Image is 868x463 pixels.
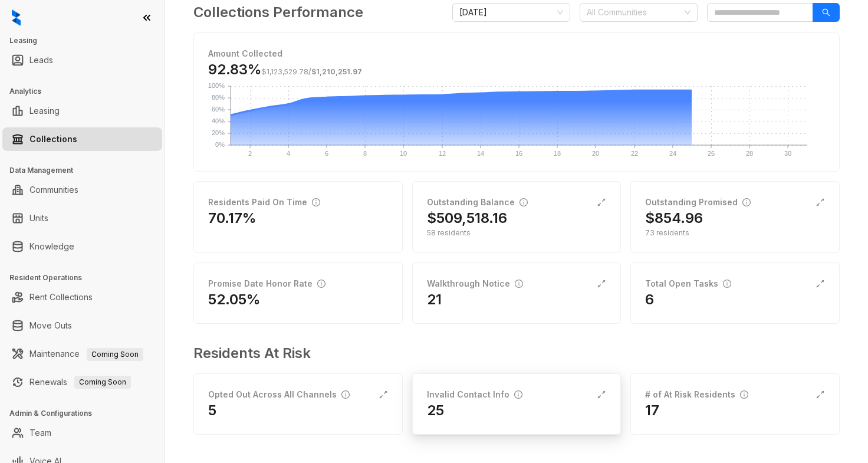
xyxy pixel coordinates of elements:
text: 60% [212,106,225,113]
li: Leasing [2,99,162,123]
li: Move Outs [2,314,162,337]
h3: Analytics [9,86,165,97]
text: 14 [477,150,484,157]
div: # of At Risk Residents [645,388,748,401]
h2: 52.05% [208,290,261,309]
text: 100% [208,82,225,89]
li: Communities [2,178,162,202]
a: Collections [29,127,77,151]
div: Invalid Contact Info [427,388,522,401]
span: info-circle [312,198,320,206]
div: Outstanding Balance [427,196,528,209]
a: Rent Collections [29,285,93,309]
a: Leads [29,48,53,72]
span: expand-alt [379,390,388,399]
h2: $509,518.16 [427,209,507,228]
text: 30 [784,150,791,157]
text: 10 [400,150,407,157]
text: 22 [631,150,638,157]
a: RenewalsComing Soon [29,370,131,394]
div: Promise Date Honor Rate [208,277,325,290]
h2: $854.96 [645,209,703,228]
h3: Resident Operations [9,272,165,283]
li: Rent Collections [2,285,162,309]
span: August 2025 [459,4,563,21]
h2: 5 [208,401,216,420]
text: 18 [554,150,561,157]
a: Units [29,206,48,230]
text: 26 [708,150,715,157]
text: 20 [592,150,599,157]
span: expand-alt [597,390,606,399]
h3: Residents At Risk [193,343,830,364]
span: info-circle [514,390,522,399]
span: expand-alt [816,390,825,399]
span: info-circle [341,390,350,399]
li: Knowledge [2,235,162,258]
text: 12 [439,150,446,157]
span: $1,123,529.78 [262,67,308,76]
text: 40% [212,117,225,124]
span: info-circle [740,390,748,399]
a: Leasing [29,99,60,123]
div: Walkthrough Notice [427,277,523,290]
h3: Collections Performance [193,2,363,23]
strong: Amount Collected [208,48,282,58]
text: 16 [515,150,522,157]
a: Team [29,421,51,445]
text: 80% [212,94,225,101]
a: Communities [29,178,78,202]
span: search [822,8,830,17]
text: 24 [669,150,676,157]
text: 2 [248,150,252,157]
li: Units [2,206,162,230]
text: 8 [363,150,367,157]
h3: Leasing [9,35,165,46]
text: 20% [212,129,225,136]
li: Team [2,421,162,445]
span: $1,210,251.97 [311,67,362,76]
h2: 25 [427,401,444,420]
span: expand-alt [816,279,825,288]
li: Leads [2,48,162,72]
span: expand-alt [597,198,606,207]
div: Residents Paid On Time [208,196,320,209]
span: Coming Soon [87,348,143,361]
a: Knowledge [29,235,74,258]
div: Opted Out Across All Channels [208,388,350,401]
span: info-circle [317,280,325,288]
h2: 21 [427,290,442,309]
a: Move Outs [29,314,72,337]
h3: Data Management [9,165,165,176]
h2: 17 [645,401,659,420]
text: 0% [215,141,225,148]
span: expand-alt [816,198,825,207]
div: Total Open Tasks [645,277,731,290]
li: Renewals [2,370,162,394]
h3: Admin & Configurations [9,408,165,419]
div: 73 residents [645,228,825,238]
img: logo [12,9,21,26]
h3: 92.83% [208,60,362,79]
text: 28 [746,150,753,157]
text: 6 [325,150,328,157]
li: Maintenance [2,342,162,366]
text: 4 [287,150,290,157]
h2: 70.17% [208,209,257,228]
div: 58 residents [427,228,607,238]
span: info-circle [742,198,751,206]
span: info-circle [723,280,731,288]
span: / [262,67,362,76]
span: expand-alt [597,279,606,288]
h2: 6 [645,290,654,309]
div: Outstanding Promised [645,196,751,209]
li: Collections [2,127,162,151]
span: info-circle [515,280,523,288]
span: info-circle [520,198,528,206]
span: Coming Soon [74,376,131,389]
